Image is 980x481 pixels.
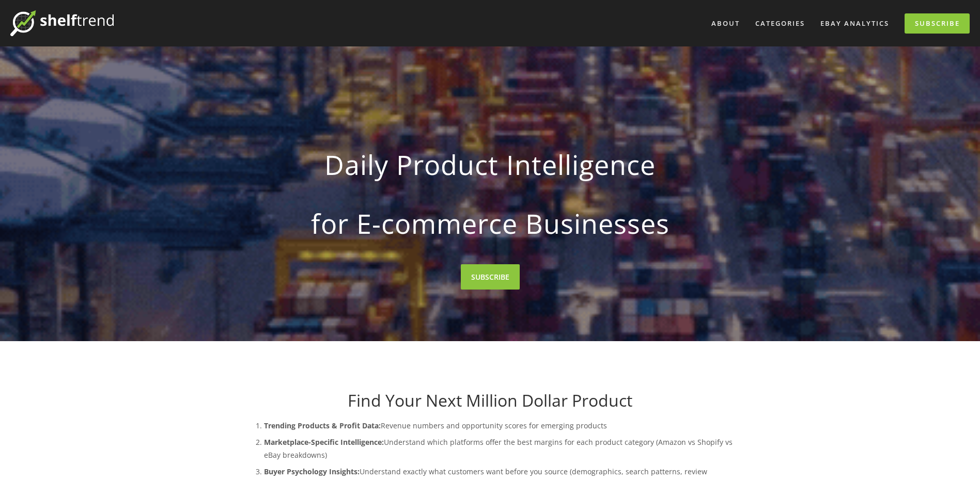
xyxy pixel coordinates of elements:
a: SUBSCRIBE [461,264,520,290]
div: Categories [749,15,812,32]
a: About [705,15,746,32]
a: eBay Analytics [814,15,896,32]
strong: for E-commerce Businesses [260,199,721,248]
strong: Marketplace-Specific Intelligence: [264,437,384,447]
p: Understand which platforms offer the best margins for each product category (Amazon vs Shopify vs... [264,436,737,461]
strong: Daily Product Intelligence [260,140,721,189]
h1: Find Your Next Million Dollar Product [243,391,737,410]
strong: Buyer Psychology Insights: [264,467,360,476]
img: ShelfTrend [10,10,114,36]
a: Subscribe [905,13,970,34]
strong: Trending Products & Profit Data: [264,421,381,430]
p: Revenue numbers and opportunity scores for emerging products [264,419,737,432]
